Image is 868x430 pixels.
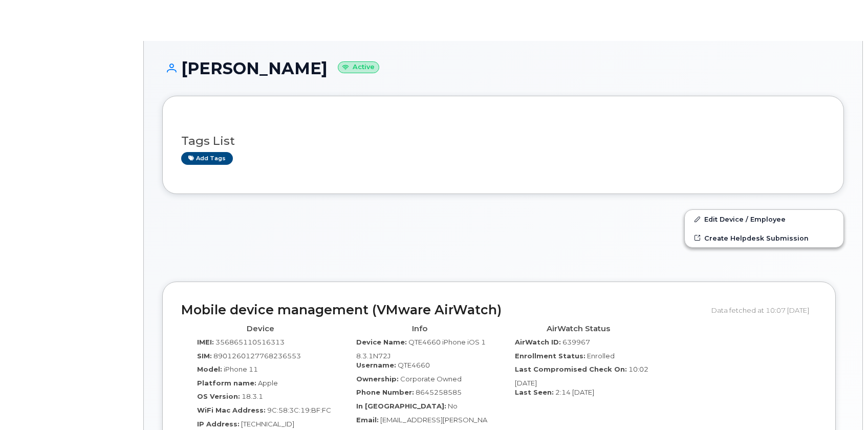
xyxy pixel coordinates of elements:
[258,379,278,387] span: Apple
[181,152,233,165] a: Add tags
[348,325,492,333] h4: Info
[416,388,462,396] span: 8645258585
[562,338,590,346] span: 639967
[356,388,414,397] label: Phone Number:
[515,388,554,397] label: Last Seen:
[197,337,214,347] label: IMEI:
[162,59,844,77] h1: [PERSON_NAME]
[197,378,256,388] label: Platform name:
[197,351,212,361] label: SIM:
[587,352,615,360] span: Enrolled
[555,388,594,396] span: 2:14 [DATE]
[515,365,648,387] span: 10:02 [DATE]
[356,337,407,347] label: Device Name:
[242,392,263,400] span: 18.3.1
[356,338,486,360] span: QTE4660 iPhone iOS 18.3.1N72J
[181,135,825,147] h3: Tags List
[400,375,462,383] span: Corporate Owned
[189,325,333,333] h4: Device
[241,420,294,428] span: [TECHNICAL_ID]
[685,210,843,228] a: Edit Device / Employee
[197,392,240,401] label: OS Version:
[197,364,222,374] label: Model:
[448,402,458,410] span: No
[711,300,817,320] div: Data fetched at 10:07 [DATE]
[224,365,258,373] span: iPhone 11
[197,405,266,415] label: WiFi Mac Address:
[356,401,446,411] label: In [GEOGRAPHIC_DATA]:
[338,61,379,73] small: Active
[515,364,627,374] label: Last Compromised Check On:
[181,303,704,317] h2: Mobile device management (VMware AirWatch)
[515,351,585,361] label: Enrollment Status:
[356,415,379,425] label: Email:
[267,406,331,414] span: 9C:58:3C:19:BF:FC
[515,337,561,347] label: AirWatch ID:
[507,325,650,333] h4: AirWatch Status
[398,361,430,369] span: QTE4660
[685,229,843,247] a: Create Helpdesk Submission
[356,374,399,384] label: Ownership:
[197,419,240,429] label: IP Address:
[213,352,301,360] span: 8901260127768236553
[215,338,285,346] span: 356865110516313
[356,360,396,370] label: Username:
